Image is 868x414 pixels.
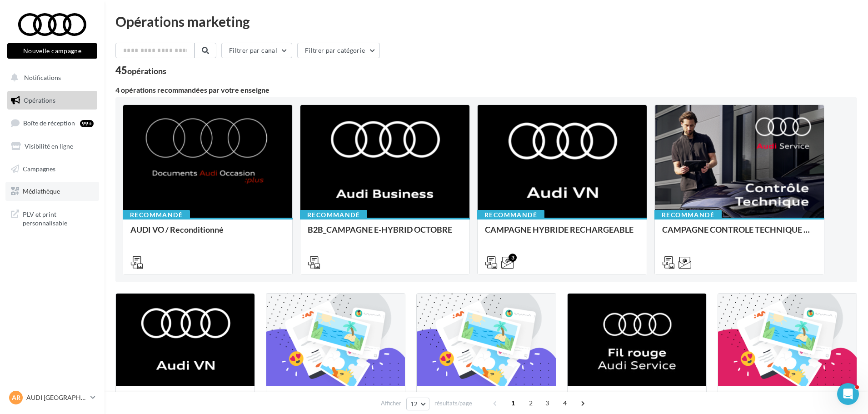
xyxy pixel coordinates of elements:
a: Visibilité en ligne [5,137,99,156]
div: opérations [127,67,166,75]
a: Opérations [5,91,99,110]
p: AUDI [GEOGRAPHIC_DATA] [26,393,87,402]
div: Recommandé [123,210,190,220]
a: Campagnes [5,160,99,179]
a: AR AUDI [GEOGRAPHIC_DATA] [7,389,97,406]
span: Visibilité en ligne [25,142,73,150]
button: Filtrer par canal [221,43,292,58]
button: Notifications [5,68,95,87]
div: 99+ [80,120,94,127]
span: 4 [558,396,572,410]
span: Boîte de réception [23,119,75,127]
span: Médiathèque [23,187,60,195]
a: Médiathèque [5,182,99,201]
a: Boîte de réception99+ [5,113,99,133]
span: PLV et print personnalisable [23,208,94,228]
div: Recommandé [477,210,544,220]
span: 3 [540,396,554,410]
span: Campagnes [23,165,55,172]
span: 2 [524,396,538,410]
div: Opérations marketing [115,15,857,28]
div: Recommandé [300,210,367,220]
span: 12 [410,400,418,408]
div: B2B_CAMPAGNE E-HYBRID OCTOBRE [308,225,462,243]
span: Opérations [24,96,55,104]
div: 3 [509,254,517,262]
div: AUDI VO / Reconditionné [130,225,285,243]
span: AR [12,393,20,402]
button: Filtrer par catégorie [297,43,380,58]
span: résultats/page [434,399,472,408]
div: 4 opérations recommandées par votre enseigne [115,86,857,94]
span: Notifications [24,74,61,81]
button: Nouvelle campagne [7,43,97,59]
div: CAMPAGNE HYBRIDE RECHARGEABLE [485,225,639,243]
div: Recommandé [654,210,722,220]
span: 1 [506,396,520,410]
iframe: Intercom live chat [837,383,859,405]
div: CAMPAGNE CONTROLE TECHNIQUE 25€ OCTOBRE [662,225,817,243]
span: Afficher [381,399,401,408]
div: 45 [115,65,166,75]
button: 12 [406,398,429,410]
a: PLV et print personnalisable [5,205,99,231]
